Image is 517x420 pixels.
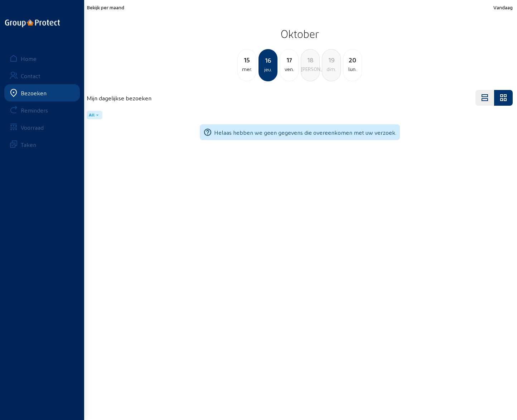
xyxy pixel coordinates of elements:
h2: Oktober [87,25,513,43]
div: 17 [280,55,298,65]
a: Voorraad [4,119,80,136]
div: 16 [259,55,277,65]
a: Reminders [4,101,80,119]
div: Home [21,55,37,62]
h4: Mijn dagelijkse bezoeken [87,95,151,101]
div: jeu. [259,65,277,74]
span: All [89,112,95,118]
span: Vandaag [493,4,513,10]
a: Taken [4,136,80,153]
div: ven. [280,65,298,73]
div: 19 [322,55,340,65]
div: Bezoeken [21,90,47,96]
a: Bezoeken [4,84,80,101]
div: Taken [21,141,36,148]
div: 18 [301,55,319,65]
mat-icon: help_outline [203,128,212,137]
div: Contact [21,72,40,79]
div: [PERSON_NAME]. [301,65,319,73]
div: 15 [238,55,256,65]
div: Voorraad [21,124,44,131]
img: logo-oneline.png [5,19,60,27]
span: Bekijk per maand [87,4,124,10]
div: Reminders [21,107,48,114]
a: Home [4,50,80,67]
a: Contact [4,67,80,84]
span: Helaas hebben we geen gegevens die overeenkomen met uw verzoek. [214,129,396,136]
div: lun. [343,65,362,73]
div: mer. [238,65,256,73]
div: dim. [322,65,340,73]
div: 20 [343,55,362,65]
